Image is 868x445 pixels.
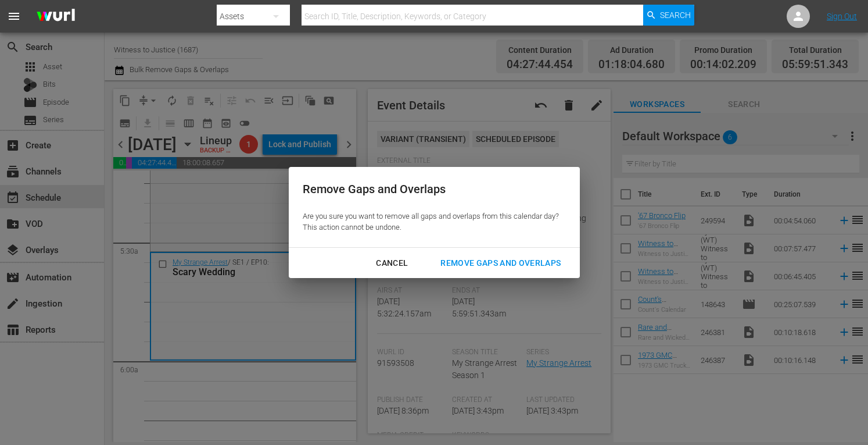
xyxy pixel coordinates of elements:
span: Search [660,5,691,26]
button: Cancel [362,252,422,274]
p: Are you sure you want to remove all gaps and overlaps from this calendar day? [303,211,559,222]
div: Cancel [367,256,417,270]
div: Remove Gaps and Overlaps [431,256,570,270]
span: menu [7,9,21,23]
div: Remove Gaps and Overlaps [303,181,559,198]
img: ans4CAIJ8jUAAAAAAAAAAAAAAAAAAAAAAAAgQb4GAAAAAAAAAAAAAAAAAAAAAAAAJMjXAAAAAAAAAAAAAAAAAAAAAAAAgAT5G... [28,3,84,30]
p: This action cannot be undone. [303,222,559,233]
a: Sign Out [827,12,857,21]
button: Remove Gaps and Overlaps [426,252,575,274]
